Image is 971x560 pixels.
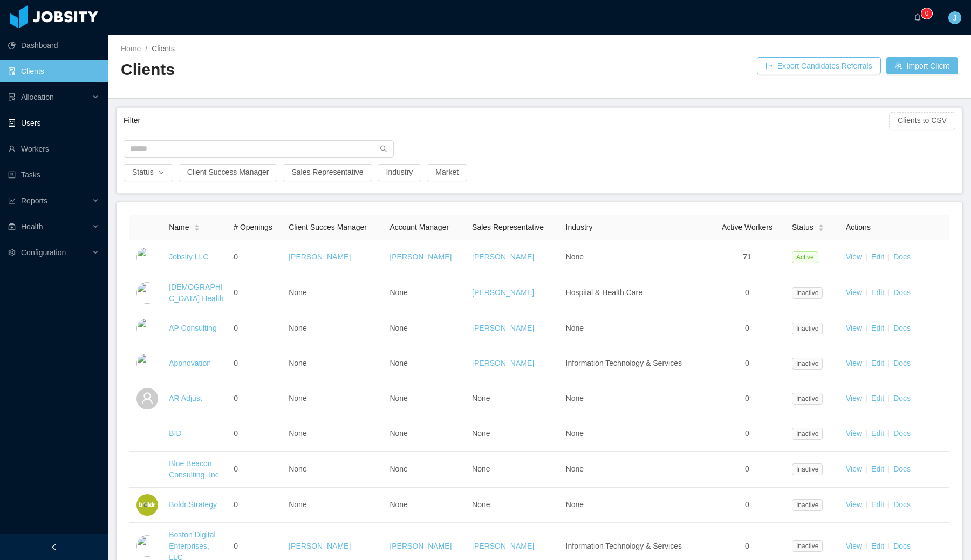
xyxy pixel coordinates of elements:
[886,57,958,74] button: icon: usergroup-addImport Client
[8,112,99,134] a: icon: robotUsers
[846,394,862,402] a: View
[21,93,54,101] span: Allocation
[846,542,862,550] a: View
[566,500,584,509] span: None
[818,227,824,230] i: icon: caret-down
[136,423,158,445] img: 6a98c4f0-fa44-11e7-92f0-8dd2fe54cc72_5a5e2f7bcfdbd-400w.png
[121,59,539,81] h2: Clients
[472,324,534,332] a: [PERSON_NAME]
[893,394,911,402] a: Docs
[707,416,788,452] td: 0
[953,11,957,24] span: J
[757,57,881,74] button: icon: exportExport Candidates Referrals
[921,8,932,19] sup: 0
[893,252,911,261] a: Docs
[169,324,216,332] a: AP Consulting
[380,145,387,153] i: icon: search
[472,429,490,438] span: None
[136,353,158,374] img: 6a96eda0-fa44-11e7-9f69-c143066b1c39_5a5d5161a4f93-400w.png
[472,500,490,509] span: None
[566,394,584,402] span: None
[21,248,66,257] span: Configuration
[169,252,208,261] a: Jobsity LLC
[846,324,862,332] a: View
[389,252,452,261] a: [PERSON_NAME]
[871,500,884,509] a: Edit
[472,359,534,367] a: [PERSON_NAME]
[289,429,306,438] span: None
[846,429,862,438] a: View
[124,164,173,181] button: Statusicon: down
[566,465,584,473] span: None
[179,164,278,181] button: Client Success Manager
[289,542,351,550] a: [PERSON_NAME]
[427,164,467,181] button: Market
[8,223,16,230] i: icon: medicine-box
[169,222,189,233] span: Name
[707,275,788,311] td: 0
[792,323,823,334] span: Inactive
[389,394,407,402] span: None
[792,222,813,233] span: Status
[871,359,884,367] a: Edit
[846,465,862,473] a: View
[8,60,99,82] a: icon: auditClients
[389,359,407,367] span: None
[792,463,823,475] span: Inactive
[914,13,921,21] i: icon: bell
[871,429,884,438] a: Edit
[289,288,306,297] span: None
[707,240,788,275] td: 71
[145,44,147,53] span: /
[472,252,534,261] a: [PERSON_NAME]
[141,392,154,405] i: icon: user
[289,465,306,473] span: None
[871,465,884,473] a: Edit
[289,359,306,367] span: None
[21,222,43,231] span: Health
[889,112,955,129] button: Clients to CSV
[136,459,158,480] img: 6a99a840-fa44-11e7-acf7-a12beca8be8a_5a5d51fe797d3-400w.png
[194,227,200,230] i: icon: caret-down
[389,223,449,231] span: Account Manager
[169,359,211,367] a: Appnovation
[389,500,407,509] span: None
[792,428,823,440] span: Inactive
[846,500,862,509] a: View
[136,247,158,268] img: dc41d540-fa30-11e7-b498-73b80f01daf1_657caab8ac997-400w.png
[289,394,306,402] span: None
[169,500,217,509] a: Boldr Strategy
[566,288,642,297] span: Hospital & Health Care
[8,93,16,101] i: icon: solution
[289,252,351,261] a: [PERSON_NAME]
[566,359,682,367] span: Information Technology & Services
[707,488,788,523] td: 0
[229,346,284,381] td: 0
[229,240,284,275] td: 0
[792,358,823,370] span: Inactive
[289,324,306,332] span: None
[136,535,158,557] img: 6a9b93c0-fa44-11e7-a0ff-e192332886ff_64d117bc70140-400w.png
[289,223,367,231] span: Client Succes Manager
[792,499,823,511] span: Inactive
[472,465,490,473] span: None
[707,452,788,488] td: 0
[234,223,272,231] span: # Openings
[893,324,911,332] a: Docs
[124,111,889,131] div: Filter
[136,282,158,304] img: 6a8e90c0-fa44-11e7-aaa7-9da49113f530_5a5d50e77f870-400w.png
[169,283,223,303] a: [DEMOGRAPHIC_DATA] Health
[846,223,871,231] span: Actions
[871,324,884,332] a: Edit
[871,394,884,402] a: Edit
[871,542,884,550] a: Edit
[136,494,158,516] img: 6a9a9300-fa44-11e7-85a6-757826c614fb_5acd233e7abdd-400w.jpeg
[846,252,862,261] a: View
[389,542,452,550] a: [PERSON_NAME]
[389,288,407,297] span: None
[121,44,141,53] a: Home
[389,429,407,438] span: None
[8,197,16,204] i: icon: line-chart
[893,542,911,550] a: Docs
[792,287,823,299] span: Inactive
